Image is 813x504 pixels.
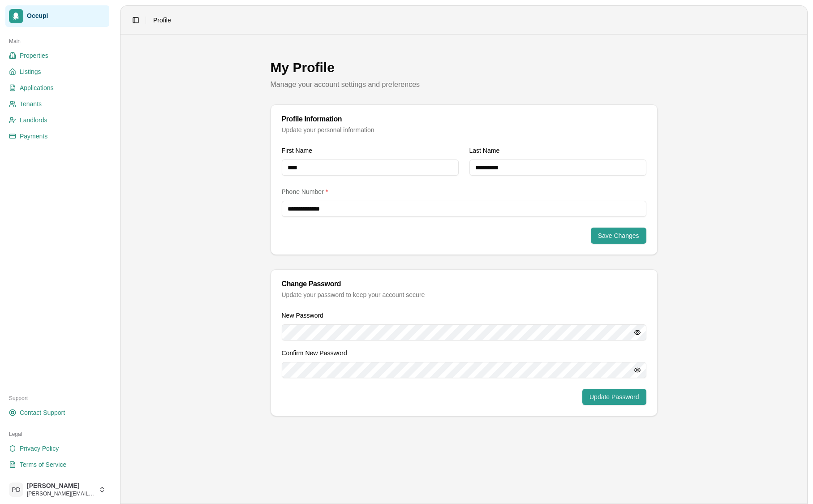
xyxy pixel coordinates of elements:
span: Privacy Policy [20,444,59,453]
span: Contact Support [20,408,65,417]
a: Occupi [5,5,109,27]
label: Last Name [469,147,500,154]
span: Tenants [20,99,42,108]
div: Update your password to keep your account secure [282,290,646,299]
span: Landlords [20,116,47,125]
span: Properties [20,51,48,60]
a: Properties [5,48,109,63]
label: New Password [282,312,323,319]
a: Landlords [5,113,109,127]
label: First Name [282,147,312,154]
span: Applications [20,83,54,92]
span: PD [9,482,23,497]
div: Main [5,34,109,48]
nav: breadcrumb [153,16,171,25]
button: PD[PERSON_NAME][PERSON_NAME][EMAIL_ADDRESS][DOMAIN_NAME] [5,479,109,500]
span: Occupi [27,12,106,20]
h1: My Profile [271,60,658,76]
label: Confirm New Password [282,349,347,357]
label: Phone Number [282,188,328,195]
div: Profile Information [282,116,646,123]
button: Update Password [582,389,646,405]
span: Listings [20,67,41,76]
div: Change Password [282,280,646,288]
div: Legal [5,427,109,441]
span: Profile [153,16,171,25]
a: Tenants [5,97,109,111]
a: Payments [5,129,109,143]
div: Update your personal information [282,125,646,134]
a: Listings [5,65,109,79]
a: Contact Support [5,405,109,420]
a: Terms of Service [5,457,109,472]
p: Manage your account settings and preferences [271,79,658,90]
span: [PERSON_NAME] [27,482,95,490]
button: Save Changes [591,228,646,244]
span: Terms of Service [20,460,66,469]
div: Support [5,391,109,405]
span: [PERSON_NAME][EMAIL_ADDRESS][DOMAIN_NAME] [27,490,95,497]
a: Applications [5,81,109,95]
a: Privacy Policy [5,441,109,456]
span: Payments [20,132,47,141]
